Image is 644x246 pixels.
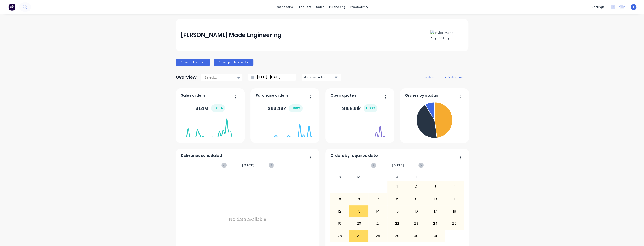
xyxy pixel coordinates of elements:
[407,174,426,181] div: T
[176,73,197,82] div: Overview
[349,206,368,217] div: 13
[349,218,368,229] div: 20
[388,230,406,242] div: 29
[256,93,288,98] span: Purchase orders
[268,104,303,112] div: $ 63.46k
[304,75,334,80] div: 4 status selected
[364,104,377,112] div: + 100 %
[314,4,327,11] div: sales
[445,193,464,205] div: 11
[349,230,368,242] div: 27
[349,193,368,205] div: 6
[330,218,349,229] div: 19
[388,206,406,217] div: 15
[273,4,295,11] a: dashboard
[8,4,15,11] img: Factory
[407,230,426,242] div: 30
[327,4,348,11] div: purchasing
[633,5,634,9] span: J
[407,218,426,229] div: 23
[387,174,407,181] div: W
[426,218,445,229] div: 24
[181,93,205,98] span: Sales orders
[445,174,464,181] div: S
[426,174,445,181] div: F
[195,104,225,112] div: $ 1.4M
[392,163,404,168] span: [DATE]
[426,230,445,242] div: 31
[426,193,445,205] div: 10
[348,4,371,11] div: productivity
[405,93,438,98] span: Orders by status
[330,93,356,98] span: Open quotes
[181,153,222,158] span: Deliveries scheduled
[330,230,349,242] div: 26
[388,193,406,205] div: 8
[407,206,426,217] div: 16
[368,174,388,181] div: T
[388,181,406,193] div: 1
[242,163,254,168] span: [DATE]
[369,218,387,229] div: 21
[445,181,464,193] div: 4
[211,104,225,112] div: + 100 %
[302,74,341,81] button: 4 status selected
[369,206,387,217] div: 14
[426,181,445,193] div: 3
[181,30,281,40] div: [PERSON_NAME] Made Engineering
[369,230,387,242] div: 28
[442,74,468,80] button: edit dashboard
[445,218,464,229] div: 25
[330,174,349,181] div: S
[422,74,439,80] button: add card
[214,59,253,66] button: Create purchase order
[176,59,210,66] button: Create sales order
[342,104,377,112] div: $ 168.61k
[388,218,406,229] div: 22
[295,4,314,11] div: products
[289,104,303,112] div: + 100 %
[349,174,368,181] div: M
[430,30,463,40] img: Taylor Made Engineering
[426,206,445,217] div: 17
[330,206,349,217] div: 12
[407,193,426,205] div: 9
[589,4,607,11] div: settings
[445,206,464,217] div: 18
[369,193,387,205] div: 7
[330,193,349,205] div: 5
[407,181,426,193] div: 2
